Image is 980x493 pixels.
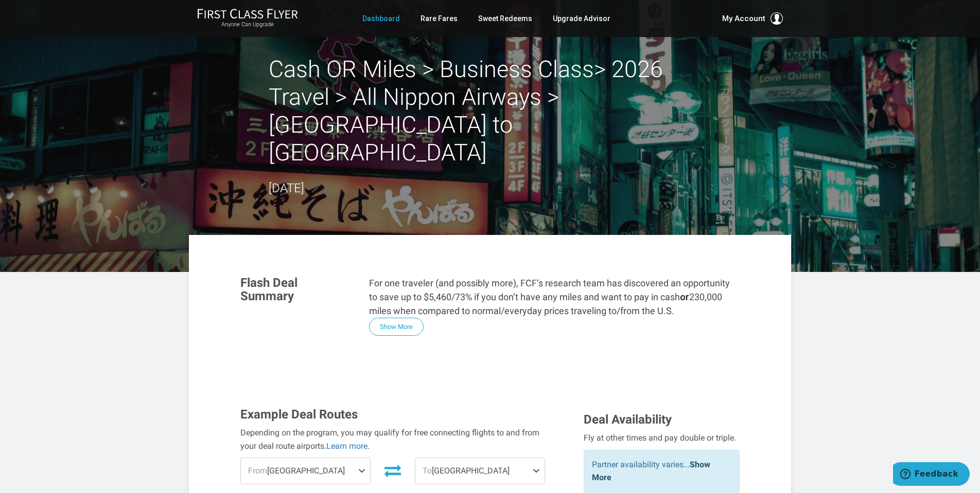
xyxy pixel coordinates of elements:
a: Sweet Redeems [478,9,532,28]
img: First Class Flyer [197,8,298,19]
a: Learn more [326,441,367,451]
div: Fly at other times and pay double or triple. [584,431,740,445]
iframe: Opens a widget where you can find more information [893,462,970,488]
a: Dashboard [362,9,400,28]
time: [DATE] [269,181,304,195]
a: Upgrade Advisor [553,9,610,28]
span: [GEOGRAPHIC_DATA] [241,458,370,484]
div: Depending on the program, you may qualify for free connecting flights to and from your deal route... [240,426,545,452]
span: [GEOGRAPHIC_DATA] [415,458,545,484]
a: First Class FlyerAnyone Can Upgrade [197,8,298,29]
span: From [248,466,267,476]
button: My Account [722,12,783,25]
p: For one traveler (and possibly more), FCF’s research team has discovered an opportunity to save u... [369,276,740,318]
p: Partner availability varies... [592,458,731,484]
button: Show More [369,318,424,336]
span: My Account [722,12,765,25]
button: Invert Route Direction [378,459,407,482]
h2: Cash OR Miles > Business Class> 2026 Travel > All Nippon Airways > [GEOGRAPHIC_DATA] to [GEOGRAPH... [269,56,711,167]
span: To [423,466,432,476]
small: Anyone Can Upgrade [197,21,298,28]
strong: or [680,291,689,302]
span: Example Deal Routes [240,407,358,422]
a: Rare Fares [421,9,458,28]
span: Deal Availability [584,412,672,427]
h3: Flash Deal Summary [240,276,354,303]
